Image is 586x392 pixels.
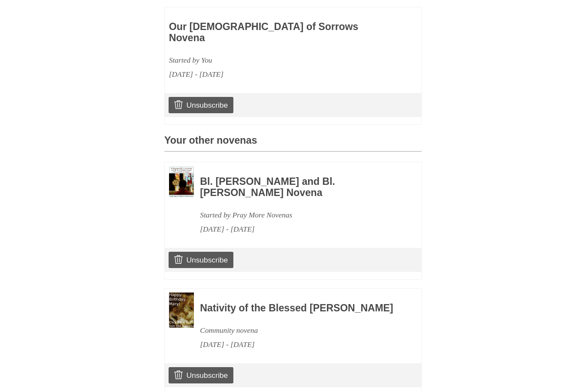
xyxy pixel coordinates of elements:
[169,22,367,44] h3: Our [DEMOGRAPHIC_DATA] of Sorrows Novena
[200,208,398,223] div: Started by Pray More Novenas
[200,223,398,237] div: [DATE] - [DATE]
[200,177,398,199] h3: Bl. [PERSON_NAME] and Bl. [PERSON_NAME] Novena
[200,303,398,314] h3: Nativity of the Blessed [PERSON_NAME]
[169,368,233,384] a: Unsubscribe
[169,54,367,68] div: Started by You
[169,97,233,114] a: Unsubscribe
[164,136,422,152] h3: Your other novenas
[200,338,398,352] div: [DATE] - [DATE]
[169,167,194,198] img: Novena image
[169,293,194,328] img: Novena image
[200,324,398,338] div: Community novena
[169,252,233,268] a: Unsubscribe
[169,68,367,82] div: [DATE] - [DATE]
